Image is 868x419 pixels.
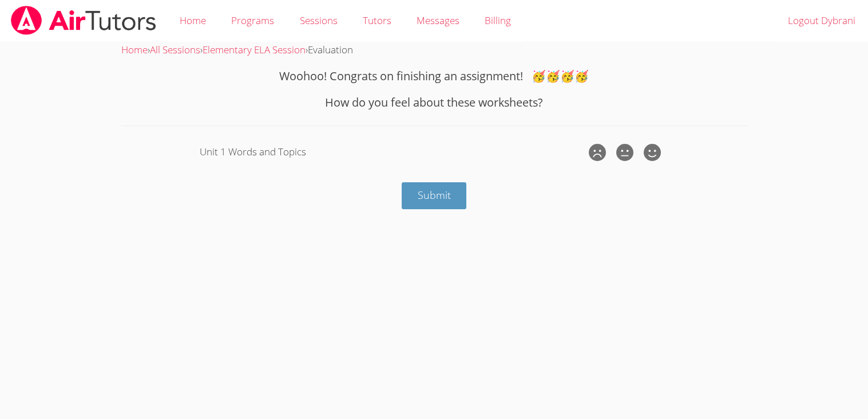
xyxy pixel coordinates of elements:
[121,94,746,111] h3: How do you feel about these worksheets?
[418,188,451,202] span: Submit
[121,42,746,58] div: › › ›
[10,6,157,35] img: airtutors_banner-c4298cdbf04f3fff15de1276eac7730deb9818008684d7c2e4769d2f7ddbe033.png
[532,68,589,84] span: congratulations
[203,43,306,56] a: Elementary ELA Session
[200,144,586,160] div: Unit 1 Words and Topics
[150,43,200,56] a: All Sessions
[279,68,523,84] span: Woohoo! Congrats on finishing an assignment!
[417,14,459,27] span: Messages
[121,43,148,56] a: Home
[308,43,353,56] span: Evaluation
[402,182,467,209] button: Submit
